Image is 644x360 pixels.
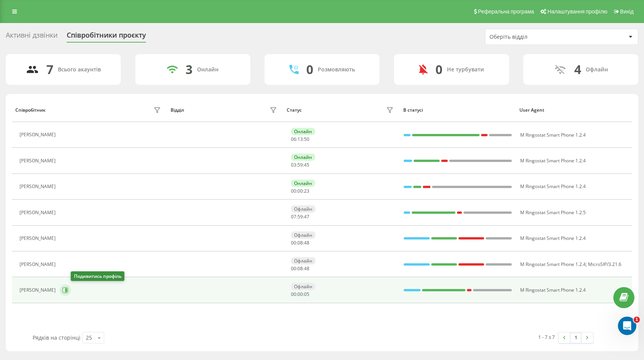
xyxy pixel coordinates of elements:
[291,137,309,142] div: : :
[520,132,586,138] span: M Ringostat Smart Phone 1.2.4
[291,257,315,264] div: Офлайн
[297,265,303,272] span: 08
[435,62,442,77] div: 0
[304,265,309,272] span: 48
[6,31,58,43] div: Активні дзвінки
[20,287,58,293] div: [PERSON_NAME]
[291,231,315,239] div: Офлайн
[304,162,309,168] span: 45
[20,132,58,137] div: [PERSON_NAME]
[304,213,309,220] span: 47
[304,239,309,246] span: 48
[520,209,586,216] span: M Ringostat Smart Phone 1.2.5
[20,210,58,215] div: [PERSON_NAME]
[291,180,315,187] div: Онлайн
[318,66,355,73] div: Розмовляють
[297,162,303,168] span: 59
[33,334,80,341] span: Рядків на сторінці
[291,162,309,168] div: : :
[291,291,296,297] span: 00
[20,158,58,163] div: [PERSON_NAME]
[297,136,303,142] span: 13
[58,66,101,73] div: Всього акаунтів
[570,332,582,343] a: 1
[520,287,586,293] span: M Ringostat Smart Phone 1.2.4
[291,239,296,246] span: 00
[20,184,58,189] div: [PERSON_NAME]
[519,107,629,113] div: User Agent
[291,205,315,213] div: Офлайн
[287,107,302,113] div: Статус
[291,162,296,168] span: 03
[197,66,219,73] div: Онлайн
[297,291,303,297] span: 00
[304,188,309,194] span: 23
[490,34,581,40] div: Оберіть відділ
[520,183,586,190] span: M Ringostat Smart Phone 1.2.4
[304,136,309,142] span: 50
[520,235,586,241] span: M Ringostat Smart Phone 1.2.4
[620,8,634,15] span: Вихід
[520,261,586,268] span: M Ringostat Smart Phone 1.2.4
[291,214,309,220] div: : :
[297,239,303,246] span: 08
[291,265,296,272] span: 00
[291,213,296,220] span: 07
[67,31,146,43] div: Співробітники проєкту
[15,107,46,113] div: Співробітник
[46,62,53,77] div: 7
[291,283,315,290] div: Офлайн
[291,188,296,194] span: 00
[20,236,58,241] div: [PERSON_NAME]
[547,8,607,15] span: Налаштування профілю
[297,188,303,194] span: 00
[586,66,608,73] div: Офлайн
[306,62,313,77] div: 0
[291,266,309,271] div: : :
[291,188,309,194] div: : :
[297,213,303,220] span: 59
[86,334,92,342] div: 25
[186,62,192,77] div: 3
[588,261,621,268] span: MicroSIP/3.21.6
[478,8,534,15] span: Реферальна програма
[520,157,586,164] span: M Ringostat Smart Phone 1.2.4
[634,317,640,323] span: 1
[171,107,184,113] div: Відділ
[291,292,309,297] div: : :
[291,128,315,135] div: Онлайн
[291,240,309,246] div: : :
[574,62,581,77] div: 4
[304,291,309,297] span: 05
[447,66,484,73] div: Не турбувати
[618,317,636,335] iframe: Intercom live chat
[20,262,58,267] div: [PERSON_NAME]
[403,107,513,113] div: В статусі
[291,136,296,142] span: 06
[291,154,315,161] div: Онлайн
[538,333,555,341] div: 1 - 7 з 7
[71,271,125,281] div: Подивитись профіль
